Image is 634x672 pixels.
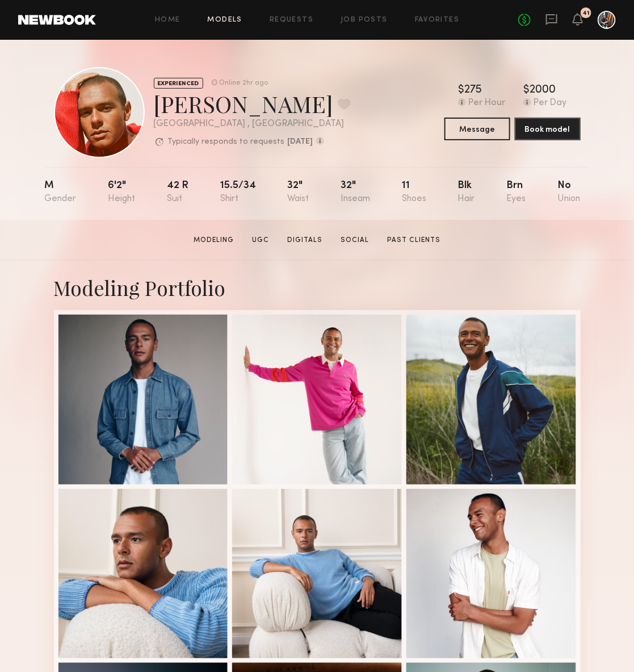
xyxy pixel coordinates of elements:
[341,181,370,204] div: 32"
[220,80,268,87] div: Online 2hr ago
[208,16,242,24] a: Models
[54,274,581,301] div: Modeling Portfolio
[154,89,350,119] div: [PERSON_NAME]
[458,85,464,96] div: $
[167,181,188,204] div: 42 r
[288,181,309,204] div: 32"
[283,235,327,245] a: Digitals
[557,181,580,204] div: No
[220,181,256,204] div: 15.5/34
[523,85,530,96] div: $
[534,98,566,108] div: Per Day
[415,16,460,24] a: Favorites
[154,119,350,129] div: [GEOGRAPHIC_DATA] , [GEOGRAPHIC_DATA]
[383,235,445,245] a: Past Clients
[336,235,373,245] a: Social
[507,181,526,204] div: Brn
[45,181,77,204] div: M
[341,16,388,24] a: Job Posts
[464,85,482,96] div: 275
[247,235,274,245] a: UGC
[189,235,238,245] a: Modeling
[154,78,203,89] div: EXPERIENCED
[444,118,510,140] button: Message
[515,118,581,140] button: Book model
[530,85,556,96] div: 2000
[402,181,426,204] div: 11
[155,16,180,24] a: Home
[468,98,505,108] div: Per Hour
[458,181,475,204] div: Blk
[582,10,590,16] div: 41
[108,181,135,204] div: 6'2"
[288,138,313,146] b: [DATE]
[270,16,313,24] a: Requests
[168,138,285,146] p: Typically responds to requests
